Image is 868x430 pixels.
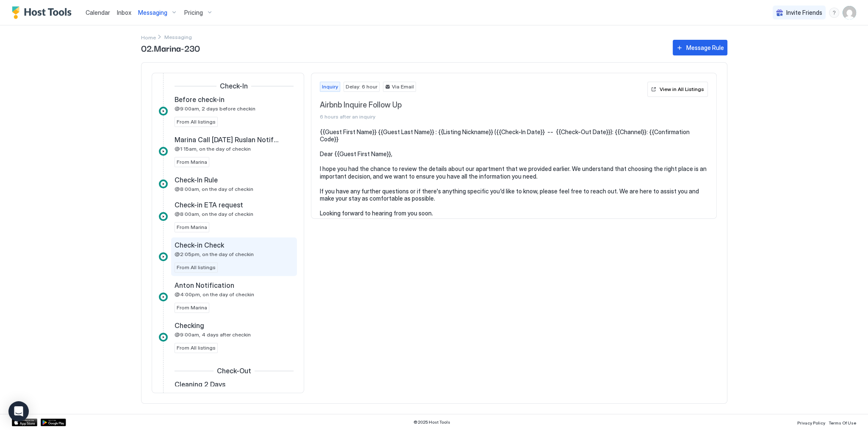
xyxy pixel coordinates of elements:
[320,128,708,217] pre: {{Guest First Name}} {{Guest Last Name}} : {{Listing Nickname}} ({{Check-In Date}} -- {{Check-Out...
[843,6,856,19] div: User profile
[175,201,243,209] span: Check-in ETA request
[138,9,167,17] span: Messaging
[220,82,248,90] span: Check-In
[175,281,234,289] span: Anton Notification
[117,9,131,16] span: Inbox
[177,344,216,352] span: From All listings
[392,83,414,91] span: Via Email
[164,34,192,40] span: Breadcrumb
[175,251,254,257] span: @2:05pm, on the day of checkin
[141,34,156,41] span: Home
[184,9,203,17] span: Pricing
[12,6,75,19] a: Host Tools Logo
[175,105,255,112] span: @9:00am, 2 days before checkin
[141,41,664,54] span: 02.Marina-230
[322,83,338,91] span: Inquiry
[86,8,110,17] a: Calendar
[686,43,724,52] div: Message Rule
[177,264,216,271] span: From All listings
[175,331,251,338] span: @9:00am, 4 days after checkin
[175,146,251,152] span: @1:15am, on the day of checkin
[797,418,825,427] a: Privacy Policy
[175,186,253,192] span: @8:00am, on the day of checkin
[8,401,29,422] div: Open Intercom Messenger
[175,211,253,217] span: @8:00am, on the day of checkin
[177,118,216,126] span: From All listings
[320,113,644,120] span: 6 hours after an inquiry
[175,176,218,184] span: Check-In Rule
[141,33,156,41] a: Home
[647,82,708,97] button: View in All Listings
[177,304,207,311] span: From Marina
[141,33,156,41] div: Breadcrumb
[175,321,204,330] span: Checking
[175,95,225,104] span: Before check-in
[673,40,727,55] button: Message Rule
[177,223,207,231] span: From Marina
[117,8,131,17] a: Inbox
[413,419,450,425] span: © 2025 Host Tools
[829,418,856,427] a: Terms Of Use
[86,9,110,16] span: Calendar
[797,420,825,425] span: Privacy Policy
[217,367,251,375] span: Check-Out
[660,85,704,93] div: View in All Listings
[41,419,66,426] a: Google Play Store
[829,8,839,18] div: menu
[12,419,37,426] a: App Store
[175,241,224,249] span: Check-in Check
[175,135,280,144] span: Marina Call [DATE] Ruslan Notification
[175,291,254,298] span: @4:00pm, on the day of checkin
[320,100,644,110] span: Airbnb Inquire Follow Up
[829,420,856,425] span: Terms Of Use
[177,158,207,166] span: From Marina
[175,380,225,389] span: Cleaning 2 Days
[346,83,377,91] span: Delay: 6 hour
[786,9,822,17] span: Invite Friends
